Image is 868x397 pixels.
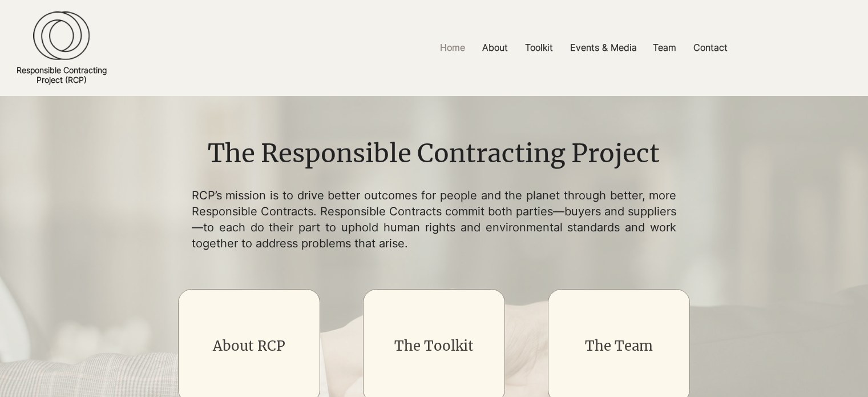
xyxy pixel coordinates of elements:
p: Toolkit [519,35,559,61]
a: Home [431,35,474,61]
p: About [477,35,514,61]
a: Contact [685,35,736,61]
a: About RCP [213,337,285,355]
nav: Site [300,35,868,61]
p: Home [434,35,471,61]
a: Responsible ContractingProject (RCP) [17,65,107,85]
a: Toolkit [516,35,562,61]
a: Events & Media [562,35,644,61]
a: The Toolkit [394,337,474,355]
p: RCP’s mission is to drive better outcomes for people and the planet through better, more Responsi... [192,187,677,251]
p: Events & Media [564,35,643,61]
p: Team [647,35,682,61]
a: About [474,35,516,61]
p: Contact [688,35,733,61]
a: Team [644,35,685,61]
h1: The Responsible Contracting Project [149,136,719,171]
a: The Team [585,337,653,355]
